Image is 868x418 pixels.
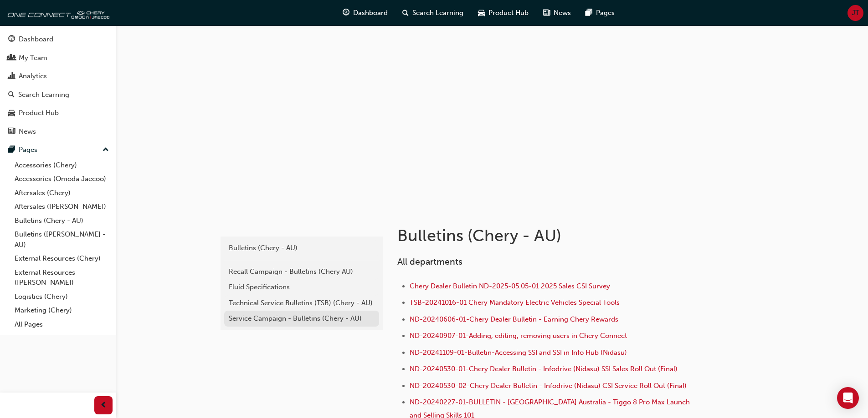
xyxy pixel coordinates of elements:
a: ND-20241109-01-Bulletin-Accessing SSI and SSI in Info Hub (Nidasu) [410,348,627,357]
a: Accessories (Chery) [11,158,113,172]
span: pages-icon [586,7,592,19]
div: My Team [19,53,47,63]
a: TSB-20241016-01 Chery Mandatory Electric Vehicles Special Tools [410,298,620,307]
a: Technical Service Bulletins (TSB) (Chery - AU) [224,295,379,311]
a: ND-20240530-01-Chery Dealer Bulletin - Infodrive (Nidasu) SSI Sales Roll Out (Final) [410,365,678,373]
a: External Resources ([PERSON_NAME]) [11,266,113,290]
a: ND-20240530-02-Chery Dealer Bulletin - Infodrive (Nidasu) CSI Service Roll Out (Final) [410,382,687,390]
span: people-icon [8,54,15,62]
a: Bulletins (Chery - AU) [11,214,113,228]
a: My Team [4,50,113,66]
span: car-icon [8,109,15,117]
a: Aftersales (Chery) [11,186,113,200]
a: guage-iconDashboard [335,4,395,22]
span: news-icon [543,7,550,19]
span: car-icon [478,7,485,19]
a: Search Learning [4,86,113,103]
img: oneconnect [5,4,109,22]
a: news-iconNews [536,4,578,22]
span: prev-icon [100,400,107,411]
a: Product Hub [4,105,113,121]
span: news-icon [8,128,15,136]
span: News [554,8,571,18]
a: Marketing (Chery) [11,303,113,317]
div: Search Learning [18,90,69,100]
div: Open Intercom Messenger [837,387,859,409]
div: Dashboard [19,34,53,45]
a: Service Campaign - Bulletins (Chery - AU) [224,311,379,327]
span: up-icon [103,144,109,156]
a: All Pages [11,317,113,332]
button: Pages [4,141,113,158]
div: Service Campaign - Bulletins (Chery - AU) [229,313,375,324]
a: ND-20240606-01-Chery Dealer Bulletin - Earning Chery Rewards [410,315,618,323]
span: chart-icon [8,72,15,81]
span: pages-icon [8,146,15,154]
span: JT [852,8,859,18]
div: Analytics [19,71,47,81]
a: car-iconProduct Hub [471,4,536,22]
h1: Bulletins (Chery - AU) [397,226,696,246]
div: Pages [19,145,37,155]
span: Product Hub [488,8,529,18]
div: Technical Service Bulletins (TSB) (Chery - AU) [229,298,375,308]
button: DashboardMy TeamAnalyticsSearch LearningProduct HubNews [4,29,113,141]
a: Accessories (Omoda Jaecoo) [11,172,113,186]
span: search-icon [402,7,409,19]
a: pages-iconPages [578,4,622,22]
span: All departments [397,257,462,267]
a: ND-20240907-01-Adding, editing, removing users in Chery Connect [410,332,627,340]
a: Chery Dealer Bulletin ND-2025-05.05-01 2025 Sales CSI Survey [410,282,610,290]
div: Product Hub [19,108,59,118]
div: Fluid Specifications [229,282,375,292]
span: search-icon [8,91,15,99]
a: Dashboard [4,31,113,48]
a: External Resources (Chery) [11,252,113,266]
div: News [19,126,36,137]
button: JT [847,5,863,21]
a: Recall Campaign - Bulletins (Chery AU) [224,264,379,280]
a: search-iconSearch Learning [395,4,471,22]
span: guage-icon [343,7,349,19]
div: Bulletins (Chery - AU) [229,243,375,253]
span: Pages [596,8,615,18]
a: Bulletins ([PERSON_NAME] - AU) [11,227,113,252]
a: News [4,123,113,140]
a: Fluid Specifications [224,279,379,295]
a: Logistics (Chery) [11,290,113,304]
span: guage-icon [8,35,15,44]
div: Recall Campaign - Bulletins (Chery AU) [229,267,375,277]
a: Bulletins (Chery - AU) [224,240,379,256]
a: Analytics [4,68,113,85]
span: Dashboard [353,8,388,18]
a: Aftersales ([PERSON_NAME]) [11,200,113,214]
span: Search Learning [412,8,463,18]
